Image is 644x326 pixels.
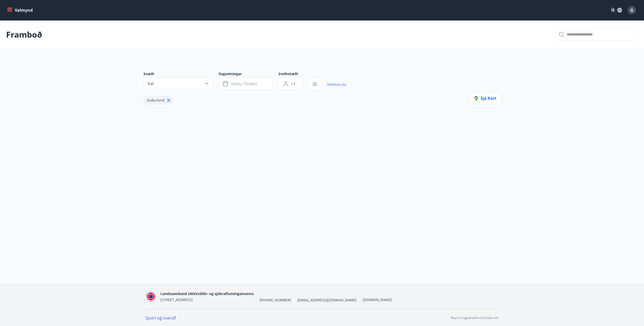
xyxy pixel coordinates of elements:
[451,316,499,320] p: Keyrt á hugbúnaði frá Dorado ehf.
[297,298,357,303] span: [EMAIL_ADDRESS][DOMAIN_NAME]
[327,79,346,90] a: Hreinsa síu
[278,77,302,90] button: +1
[6,6,35,15] button: menu
[219,71,278,77] span: Dagsetningar
[278,71,308,77] span: Svefnstæði
[470,92,501,104] button: Sjá kort
[143,96,173,104] div: Suðurland
[145,291,156,302] img: 5co5o51sp293wvT0tSE6jRQ7d6JbxoluH3ek357x.png
[143,77,212,90] button: Val
[608,6,625,15] button: ÍS
[474,95,497,101] span: Sjá kort
[219,77,272,90] button: Veldu tímabil
[260,298,291,303] span: [PHONE_NUMBER]
[143,71,219,77] span: Svæði
[147,98,164,103] span: Suðurland
[630,7,633,13] span: G
[145,315,176,321] a: Spurt og svarað
[160,297,193,302] span: [STREET_ADDRESS]
[148,81,154,86] span: Val
[626,4,638,16] button: G
[6,29,42,40] p: Framboð
[363,297,392,302] a: [DOMAIN_NAME]
[291,81,295,87] span: +1
[160,291,254,296] span: Landssamband slökkviliðs- og sjúkraflutningamanna
[231,81,257,87] span: Veldu tímabil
